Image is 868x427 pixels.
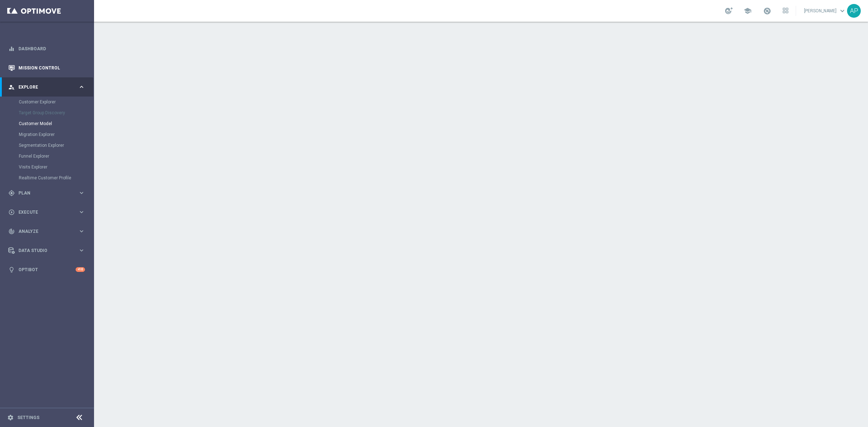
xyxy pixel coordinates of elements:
[803,5,847,16] a: [PERSON_NAME]keyboard_arrow_down
[19,151,93,162] div: Funnel Explorer
[19,162,93,172] div: Visits Explorer
[19,175,75,181] a: Realtime Customer Profile
[17,415,39,420] a: Settings
[8,46,15,52] i: equalizer
[18,210,78,214] span: Execute
[18,260,76,279] a: Optibot
[19,118,93,129] div: Customer Model
[19,99,75,105] a: Customer Explorer
[18,85,78,89] span: Explore
[8,39,85,58] div: Dashboard
[8,84,15,90] i: person_search
[838,7,846,15] span: keyboard_arrow_down
[744,7,752,15] span: school
[8,46,85,52] button: equalizer Dashboard
[18,39,85,58] a: Dashboard
[18,229,78,234] span: Analyze
[19,107,93,118] div: Target Group Discovery
[19,142,75,148] a: Segmentation Explorer
[78,189,85,196] i: keyboard_arrow_right
[8,190,78,196] div: Plan
[8,58,85,77] div: Mission Control
[8,248,85,253] button: Data Studio keyboard_arrow_right
[18,58,85,77] a: Mission Control
[18,191,78,195] span: Plan
[8,84,85,90] button: person_search Explore keyboard_arrow_right
[7,414,14,421] i: settings
[8,228,78,235] div: Analyze
[19,164,75,170] a: Visits Explorer
[76,267,85,272] div: +10
[78,84,85,90] i: keyboard_arrow_right
[19,129,93,140] div: Migration Explorer
[8,209,78,215] div: Execute
[8,84,78,90] div: Explore
[8,247,78,254] div: Data Studio
[8,229,85,234] button: track_changes Analyze keyboard_arrow_right
[8,228,15,235] i: track_changes
[19,172,93,183] div: Realtime Customer Profile
[8,260,85,279] div: Optibot
[8,267,85,273] button: lightbulb Optibot +10
[8,209,15,215] i: play_circle_outline
[8,209,85,215] button: play_circle_outline Execute keyboard_arrow_right
[8,266,15,273] i: lightbulb
[19,97,93,107] div: Customer Explorer
[847,4,861,18] div: AP
[19,121,75,127] a: Customer Model
[19,153,75,159] a: Funnel Explorer
[18,248,78,253] span: Data Studio
[19,132,75,137] a: Migration Explorer
[19,140,93,151] div: Segmentation Explorer
[8,65,85,71] button: Mission Control
[78,228,85,235] i: keyboard_arrow_right
[78,247,85,254] i: keyboard_arrow_right
[78,209,85,215] i: keyboard_arrow_right
[8,190,85,196] button: gps_fixed Plan keyboard_arrow_right
[8,190,15,196] i: gps_fixed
